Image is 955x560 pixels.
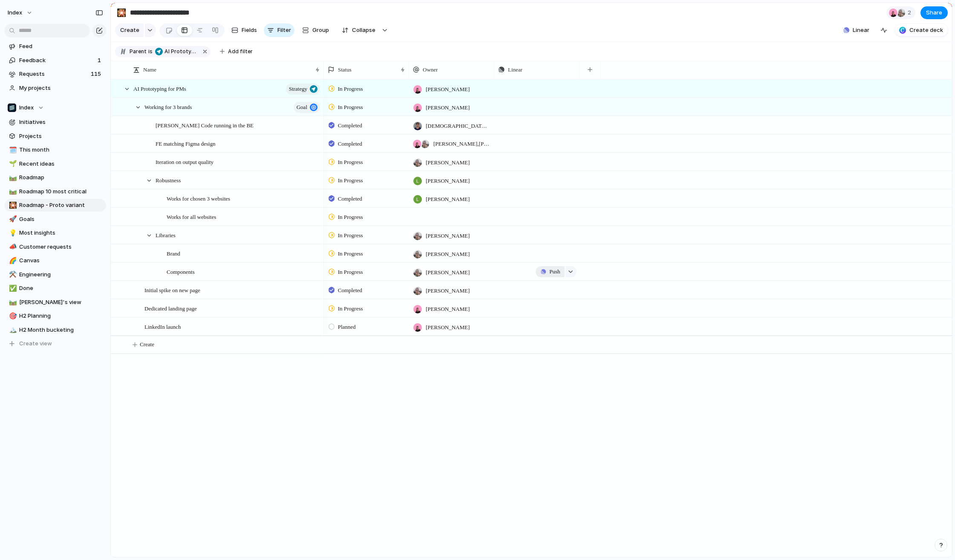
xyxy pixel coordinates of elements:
span: Engineering [19,270,103,279]
a: 🛤️Roadmap [4,171,106,184]
div: 🗓️ [9,145,15,155]
a: 🏔️H2 Month bucketing [4,324,106,336]
button: 🛤️ [8,173,16,182]
button: Create view [4,337,106,350]
span: [PERSON_NAME] , [PERSON_NAME] [433,140,490,148]
button: Fields [228,23,260,37]
span: Planned [338,323,356,331]
span: My projects [19,84,103,92]
button: 🌈 [8,256,16,265]
button: 🎇 [8,201,16,210]
a: Initiatives [4,116,106,129]
div: 🎇 [9,201,15,210]
div: ✅Done [4,282,106,295]
a: 🌈Canvas [4,254,106,267]
span: Roadmap [19,173,103,182]
a: 📣Customer requests [4,241,106,253]
span: Feed [19,42,103,51]
span: Most insights [19,229,103,237]
span: Completed [338,195,362,203]
a: 🚀Goals [4,213,106,226]
span: Collapse [352,26,375,34]
button: 🎯 [8,312,16,320]
span: [PERSON_NAME] [426,85,470,94]
span: 115 [91,70,103,78]
a: My projects [4,82,106,95]
span: Requests [19,70,88,78]
button: 🛤️ [8,298,16,307]
button: Create [115,23,144,37]
div: 🎇 [117,7,126,18]
a: Feed [4,40,106,53]
span: Customer requests [19,243,103,251]
span: Goal [297,101,307,113]
button: Push [536,266,564,277]
span: Index [8,9,22,17]
span: Owner [423,66,438,74]
button: Index [4,101,106,114]
span: Completed [338,121,362,130]
span: Completed [338,286,362,295]
span: Completed [338,140,362,148]
span: [PERSON_NAME] [426,158,470,167]
div: 🛤️ [9,297,15,307]
button: Create deck [895,24,948,37]
span: In Progress [338,176,363,185]
span: In Progress [338,213,363,221]
span: Roadmap - Proto variant [19,201,103,210]
button: is [147,47,154,56]
span: Works for all websites [167,212,216,221]
span: In Progress [338,304,363,313]
span: Create [120,26,139,34]
span: 1 [98,56,103,65]
span: Projects [19,132,103,141]
span: AI Prototyping for PMs [164,48,198,55]
span: Fields [242,26,257,34]
a: ⚒️Engineering [4,268,106,281]
span: [PERSON_NAME] [426,103,470,112]
span: Works for chosen 3 websites [167,193,230,203]
a: 🛤️Roadmap 10 most critical [4,185,106,198]
span: AI Prototyping for PMs [155,48,198,55]
button: 📣 [8,243,16,251]
span: Initial spike on new page [144,285,200,295]
span: Linear [853,26,869,34]
button: 🎇 [115,6,128,20]
span: [PERSON_NAME] [426,323,470,332]
span: Robustness [156,175,181,185]
span: Components [167,267,195,276]
div: 🌈 [9,256,15,266]
span: Initiatives [19,118,103,126]
a: 💡Most insights [4,227,106,239]
span: [PERSON_NAME] [426,195,470,204]
span: In Progress [338,103,363,112]
div: ✅ [9,284,15,293]
span: is [148,48,153,55]
span: Group [312,26,329,34]
span: Recent ideas [19,160,103,168]
span: Status [338,66,352,74]
span: Create [140,340,154,349]
div: 🏔️ [9,325,15,335]
a: 🗓️This month [4,144,106,156]
span: In Progress [338,268,363,276]
div: 🛤️ [9,187,15,196]
a: 🎯H2 Planning [4,310,106,322]
a: 🌱Recent ideas [4,158,106,170]
span: This month [19,146,103,154]
a: Feedback1 [4,54,106,67]
span: Index [19,103,34,112]
button: ⚒️ [8,270,16,279]
button: Add filter [215,46,258,57]
button: ✅ [8,284,16,293]
span: Canvas [19,256,103,265]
